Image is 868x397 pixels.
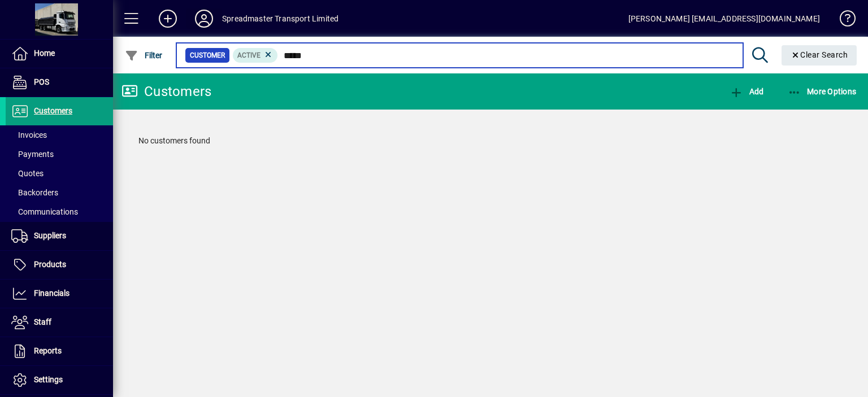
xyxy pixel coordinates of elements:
[6,222,113,250] a: Suppliers
[6,125,113,145] a: Invoices
[186,8,222,29] button: Profile
[727,81,766,102] button: Add
[34,231,66,240] span: Suppliers
[121,82,211,101] div: Customers
[6,183,113,202] a: Backorders
[11,207,78,216] span: Communications
[34,49,55,58] span: Home
[122,45,166,66] button: Filter
[782,45,857,66] button: Clear
[34,289,70,298] span: Financials
[6,337,113,365] a: Reports
[791,50,848,59] span: Clear Search
[125,51,163,60] span: Filter
[6,251,113,279] a: Products
[6,68,113,97] a: POS
[6,308,113,337] a: Staff
[6,40,113,68] a: Home
[6,202,113,221] a: Communications
[237,51,261,59] span: Active
[190,50,225,61] span: Customer
[628,10,820,28] div: [PERSON_NAME] [EMAIL_ADDRESS][DOMAIN_NAME]
[11,130,47,139] span: Invoices
[831,2,854,39] a: Knowledge Base
[6,145,113,164] a: Payments
[34,375,63,384] span: Settings
[11,169,44,178] span: Quotes
[6,280,113,308] a: Financials
[6,164,113,183] a: Quotes
[11,188,58,197] span: Backorders
[785,81,860,102] button: More Options
[6,366,113,394] a: Settings
[34,317,51,326] span: Staff
[11,150,54,159] span: Payments
[150,8,186,29] button: Add
[34,346,62,355] span: Reports
[233,48,278,63] mat-chip: Activation Status: Active
[127,124,854,158] div: No customers found
[34,260,66,269] span: Products
[34,77,49,86] span: POS
[788,87,857,96] span: More Options
[34,106,72,115] span: Customers
[222,10,338,28] div: Spreadmaster Transport Limited
[730,87,763,96] span: Add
